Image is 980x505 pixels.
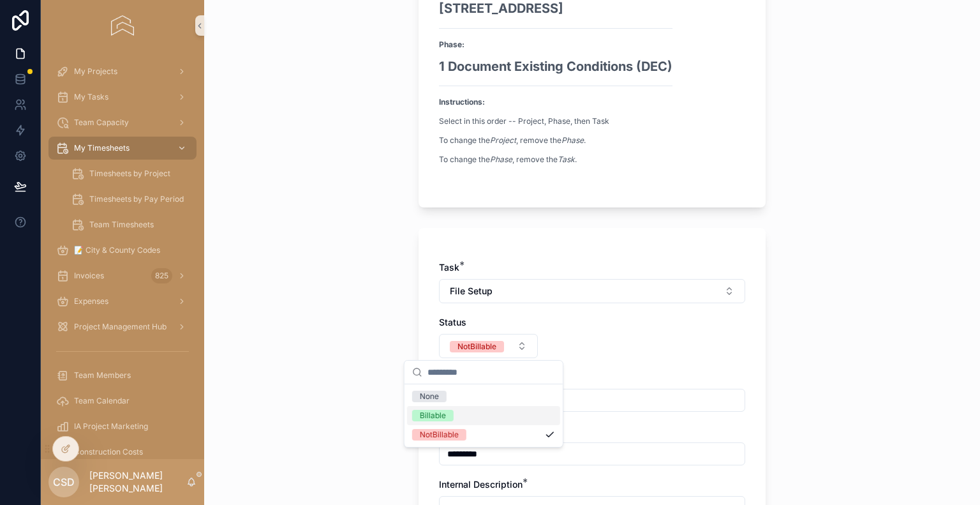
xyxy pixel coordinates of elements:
div: None [420,391,439,402]
em: Phase [490,155,512,164]
a: 📝 City & County Codes [48,239,197,262]
a: Team Members [48,364,197,387]
p: Select in this order -- Project, Phase, then Task [439,116,672,127]
em: Phase [561,135,584,145]
span: My Projects [74,66,117,77]
span: Internal Description [439,479,523,490]
span: Expenses [74,296,108,306]
div: NotBillable [420,429,459,441]
a: My Tasks [48,86,197,109]
span: Timesheets by Project [89,169,170,179]
span: Construction Costs [74,447,143,457]
a: Team Timesheets [64,213,197,236]
a: Expenses [48,290,197,313]
span: 📝 City & County Codes [74,245,160,255]
div: Suggestions [405,384,563,447]
a: My Timesheets [48,137,197,160]
span: IA Project Marketing [74,421,148,432]
div: NotBillable [457,341,496,352]
p: [PERSON_NAME] [PERSON_NAME] [89,469,186,495]
div: 825 [151,268,172,283]
strong: Phase: [439,40,464,49]
span: Timesheets by Pay Period [89,194,184,204]
p: To change the , remove the . [439,154,672,165]
span: Team Capacity [74,117,129,128]
a: IA Project Marketing [48,415,197,438]
em: Task [558,155,575,164]
span: Invoices [74,271,104,281]
a: Invoices825 [48,264,197,287]
span: Task [439,262,459,273]
span: CSD [53,474,75,490]
p: To change the , remove the . [439,135,672,146]
a: Team Calendar [48,389,197,412]
div: Billable [420,410,446,421]
a: Project Management Hub [48,315,197,338]
a: Construction Costs [48,441,197,464]
em: Project [490,135,516,145]
a: Timesheets by Project [64,162,197,185]
span: My Tasks [74,92,108,102]
span: Team Members [74,370,131,381]
span: Team Calendar [74,396,130,406]
a: Timesheets by Pay Period [64,188,197,211]
span: File Setup [450,285,493,298]
strong: Instructions: [439,97,485,107]
a: My Projects [48,60,197,83]
img: App logo [111,15,133,36]
span: Status [439,317,466,328]
h2: 1 Document Existing Conditions (DEC) [439,58,672,76]
span: Project Management Hub [74,322,167,332]
a: Team Capacity [48,111,197,134]
span: My Timesheets [74,143,130,153]
button: Select Button [439,334,538,358]
button: Select Button [439,279,745,303]
span: Team Timesheets [89,220,154,230]
div: scrollable content [41,51,204,459]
